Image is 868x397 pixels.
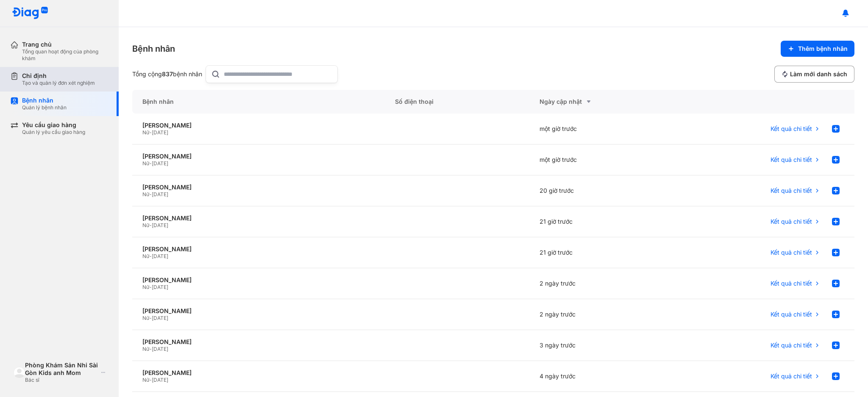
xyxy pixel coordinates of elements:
span: Nữ [142,346,149,352]
div: [PERSON_NAME] [142,153,375,160]
div: [PERSON_NAME] [142,338,375,346]
span: Thêm bệnh nhân [798,45,848,53]
div: Bệnh nhân [22,97,67,104]
span: [DATE] [152,253,168,259]
span: Kết quả chi tiết [771,249,812,256]
span: Làm mới danh sách [790,70,847,78]
div: [PERSON_NAME] [142,369,375,377]
div: Yêu cầu giao hàng [22,121,85,129]
span: - [149,377,152,383]
span: Nữ [142,377,149,383]
span: Nữ [142,284,149,290]
div: Tổng quan hoạt động của phòng khám [22,48,108,62]
span: [DATE] [152,222,168,228]
div: 4 ngày trước [529,361,674,392]
div: 20 giờ trước [529,175,674,206]
div: Phòng Khám Sản Nhi Sài Gòn Kids anh Mom [25,361,98,377]
div: Số điện thoại [385,90,529,114]
span: - [149,284,152,290]
span: [DATE] [152,160,168,167]
button: Thêm bệnh nhân [781,41,854,57]
span: [DATE] [152,191,168,197]
span: - [149,346,152,352]
div: Quản lý yêu cầu giao hàng [22,129,85,136]
div: Bác sĩ [25,377,98,383]
span: Kết quả chi tiết [771,372,812,380]
div: [PERSON_NAME] [142,307,375,315]
div: Chỉ định [22,72,95,80]
div: Quản lý bệnh nhân [22,104,67,111]
span: [DATE] [152,346,168,352]
span: Nữ [142,253,149,259]
span: Kết quả chi tiết [771,218,812,225]
span: 837 [162,70,173,78]
span: - [149,129,152,136]
span: Kết quả chi tiết [771,341,812,349]
button: Làm mới danh sách [774,66,854,83]
span: [DATE] [152,315,168,321]
div: Tạo và quản lý đơn xét nghiệm [22,80,95,86]
span: Nữ [142,315,149,321]
div: Trang chủ [22,41,108,48]
div: Tổng cộng bệnh nhân [132,70,202,78]
span: Kết quả chi tiết [771,187,812,194]
div: một giờ trước [529,114,674,144]
span: - [149,191,152,197]
span: - [149,253,152,259]
span: [DATE] [152,377,168,383]
div: [PERSON_NAME] [142,276,375,284]
span: - [149,222,152,228]
span: Nữ [142,160,149,167]
span: Kết quả chi tiết [771,125,812,133]
img: logo [14,367,25,378]
div: [PERSON_NAME] [142,245,375,253]
span: Kết quả chi tiết [771,311,812,318]
span: [DATE] [152,284,168,290]
div: 2 ngày trước [529,299,674,330]
span: - [149,315,152,321]
div: [PERSON_NAME] [142,214,375,222]
div: một giờ trước [529,144,674,175]
div: 21 giờ trước [529,206,674,237]
img: logo [12,7,48,20]
div: Bệnh nhân [132,43,175,55]
div: 3 ngày trước [529,330,674,361]
div: [PERSON_NAME] [142,122,375,129]
div: Ngày cập nhật [540,97,664,107]
div: 21 giờ trước [529,237,674,268]
span: Nữ [142,191,149,197]
div: Bệnh nhân [132,90,385,114]
span: [DATE] [152,129,168,136]
span: Nữ [142,129,149,136]
span: Nữ [142,222,149,228]
span: - [149,160,152,167]
div: [PERSON_NAME] [142,183,375,191]
div: 2 ngày trước [529,268,674,299]
span: Kết quả chi tiết [771,156,812,164]
span: Kết quả chi tiết [771,280,812,287]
